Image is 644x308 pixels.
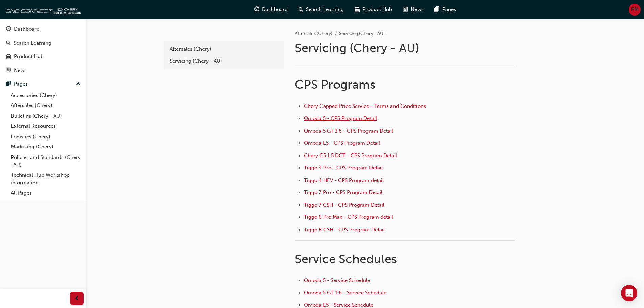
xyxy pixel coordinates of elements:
[14,53,44,61] div: Product Hub
[14,25,40,33] div: Dashboard
[14,39,51,47] div: Search Learning
[170,57,278,65] div: Servicing (Chery - AU)
[293,3,349,17] a: search-iconSearch Learning
[304,177,384,183] a: Tiggo 4 HEV - CPS Program detail
[355,5,360,14] span: car-icon
[262,6,288,14] span: Dashboard
[3,22,84,78] button: DashboardSearch LearningProduct HubNews
[304,290,386,296] a: Omoda 5 GT 1.6 - Service Schedule
[304,227,385,233] a: Tiggo 8 CSH - CPS Program Detail
[362,6,392,14] span: Product Hub
[3,23,84,35] a: Dashboard
[8,170,84,188] a: Technical Hub Workshop information
[76,80,81,89] span: up-icon
[429,3,461,17] a: pages-iconPages
[254,5,259,14] span: guage-icon
[434,5,439,14] span: pages-icon
[621,285,637,301] div: Open Intercom Messenger
[306,6,344,14] span: Search Learning
[14,67,27,74] div: News
[304,128,393,134] a: Omoda 5 GT 1.6 - CPS Program Detail
[3,3,81,16] img: oneconnect
[295,77,375,92] span: CPS Programs
[629,4,641,16] button: PM
[349,3,398,17] a: car-iconProduct Hub
[304,140,380,146] a: Omoda E5 - CPS Program Detail
[403,5,408,14] span: news-icon
[8,142,84,152] a: Marketing (Chery)
[3,64,84,77] a: News
[304,302,373,308] a: Omoda E5 - Service Schedule
[339,30,385,38] li: Servicing (Chery - AU)
[304,214,393,220] a: Tiggo 8 Pro Max - CPS Program detail
[304,103,426,109] a: Chery Capped Price Service - Terms and Conditions
[295,41,517,55] h1: Servicing (Chery - AU)
[295,31,332,37] a: Aftersales (Chery)
[8,132,84,142] a: Logistics (Chery)
[3,78,84,90] button: Pages
[398,3,429,17] a: news-iconNews
[304,277,370,283] a: Omoda 5 - Service Schedule
[304,165,383,171] a: Tiggo 4 Pro - CPS Program Detail
[170,45,278,53] div: Aftersales (Chery)
[6,81,11,87] span: pages-icon
[8,188,84,198] a: All Pages
[442,6,456,14] span: Pages
[304,115,377,121] a: Omoda 5 - CPS Program Detail
[8,100,84,111] a: Aftersales (Chery)
[8,121,84,132] a: External Resources
[304,189,382,195] a: Tiggo 7 Pro - CPS Program Detail
[14,80,28,88] div: Pages
[3,50,84,63] a: Product Hub
[304,152,397,159] a: Chery C5 1.5 DCT - CPS Program Detail
[6,40,11,46] span: search-icon
[299,5,303,14] span: search-icon
[295,252,397,266] span: Service Schedules
[8,152,84,170] a: Policies and Standards (Chery -AU)
[304,202,384,208] a: Tiggo 7 CSH - CPS Program Detail
[411,6,424,14] span: News
[6,54,11,60] span: car-icon
[631,6,639,14] span: PM
[249,3,293,17] a: guage-iconDashboard
[166,43,281,55] a: Aftersales (Chery)
[74,294,79,303] span: prev-icon
[166,55,281,67] a: Servicing (Chery - AU)
[6,68,11,74] span: news-icon
[8,90,84,101] a: Accessories (Chery)
[3,37,84,49] a: Search Learning
[6,26,11,32] span: guage-icon
[8,111,84,121] a: Bulletins (Chery - AU)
